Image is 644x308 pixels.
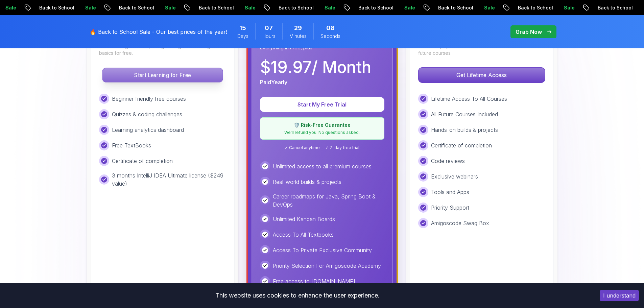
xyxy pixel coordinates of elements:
[158,4,180,11] p: Sale
[431,204,469,212] p: Priority Support
[273,178,341,186] p: Real-world builds & projects
[264,122,380,128] p: 🛡️ Risk-Free Guarantee
[271,4,317,11] p: Back to School
[431,110,498,118] p: All Future Courses Included
[325,145,359,150] span: ✓ 7-day free trial
[477,4,499,11] p: Sale
[264,130,380,135] p: We'll refund you. No questions asked.
[418,43,545,56] p: One-time payment for lifetime access to all current and future courses.
[600,290,639,301] button: Accept cookies
[239,23,246,33] span: 15 Days
[273,192,384,209] p: Career roadmaps for Java, Spring Boot & DevOps
[238,4,259,11] p: Sale
[431,219,489,227] p: Amigoscode Swag Box
[431,141,492,149] p: Certificate of completion
[112,157,173,165] p: Certificate of completion
[317,4,339,11] p: Sale
[5,288,590,303] div: This website uses cookies to enhance the user experience.
[289,33,307,40] span: Minutes
[112,95,186,103] p: Beginner friendly free courses
[273,162,372,170] p: Unlimited access to all premium courses
[418,72,545,78] a: Get Lifetime Access
[237,33,248,40] span: Days
[265,23,273,33] span: 7 Hours
[273,277,355,285] p: Free access to [DOMAIN_NAME]
[112,4,158,11] p: Back to School
[273,262,381,270] p: Priority Selection For Amigoscode Academy
[557,4,578,11] p: Sale
[260,59,371,75] p: $ 19.97 / Month
[431,4,477,11] p: Back to School
[273,215,335,223] p: Unlimited Kanban Boards
[262,33,276,40] span: Hours
[431,157,465,165] p: Code reviews
[431,95,507,103] p: Lifetime Access To All Courses
[419,68,545,82] p: Get Lifetime Access
[99,43,226,56] p: Ideal for beginners exploring coding and learning the basics for free.
[320,33,340,40] span: Seconds
[516,28,542,36] p: Grab Now
[294,23,302,33] span: 29 Minutes
[397,4,419,11] p: Sale
[273,246,372,254] p: Access To Private Exclusive Community
[260,78,287,86] p: Paid Yearly
[78,4,100,11] p: Sale
[112,171,226,188] p: 3 months IntelliJ IDEA Ultimate license ($249 value)
[431,188,469,196] p: Tools and Apps
[591,4,637,11] p: Back to School
[431,126,498,134] p: Hands-on builds & projects
[431,172,478,181] p: Exclusive webinars
[326,23,335,33] span: 8 Seconds
[351,4,397,11] p: Back to School
[112,110,182,118] p: Quizzes & coding challenges
[32,4,78,11] p: Back to School
[102,68,223,82] button: Start Learning for Free
[112,126,184,134] p: Learning analytics dashboard
[260,97,384,112] button: Start My Free Trial
[418,67,545,83] button: Get Lifetime Access
[112,141,151,149] p: Free TextBooks
[268,100,376,109] p: Start My Free Trial
[273,231,334,239] p: Access To All Textbooks
[192,4,238,11] p: Back to School
[102,68,222,82] p: Start Learning for Free
[90,28,227,36] p: 🔥 Back to School Sale - Our best prices of the year!
[511,4,557,11] p: Back to School
[99,72,226,78] a: Start Learning for Free
[285,145,320,150] span: ✓ Cancel anytime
